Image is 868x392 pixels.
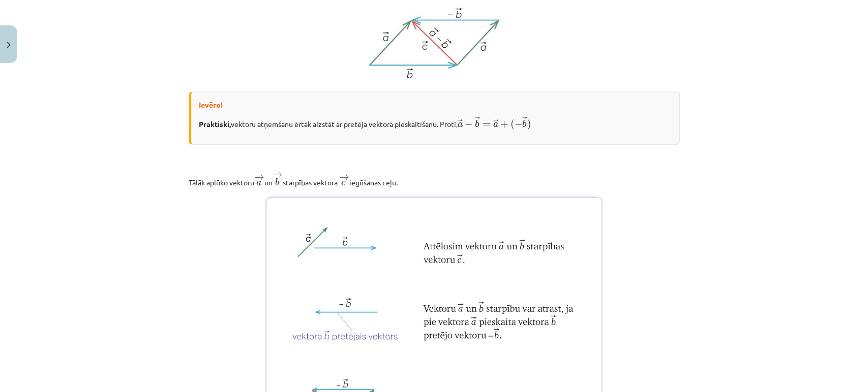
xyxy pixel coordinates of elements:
[493,119,498,126] span: →
[254,175,264,180] span: →
[475,120,479,127] span: b
[522,117,527,124] span: →
[7,42,11,48] img: icon-close-lesson-0947bae3869378f0d4975bcd49f059093ad1ed9edebbc8119c70593378902aed.svg
[199,119,231,128] strong: Praktiski,
[199,116,672,130] p: vektoru atņemšanu ērtāk aizstāt ar pretēja vektora pieskaitīšanu. Proti,
[275,178,279,186] span: b
[475,117,480,124] span: →
[189,172,680,188] p: Tālāk aplūko vektoru un starpības vektora iegūšanas ceļu.
[500,121,508,128] span: +
[458,119,463,126] span: →
[493,122,498,127] span: a
[458,122,463,127] span: a
[339,175,349,180] span: →
[514,121,522,128] span: −
[510,119,514,130] span: (
[256,181,261,186] span: a
[341,181,346,186] span: c
[527,119,531,130] span: )
[483,123,490,127] span: =
[522,120,526,127] span: b
[273,172,283,178] span: →
[199,100,223,109] strong: Ievēro!
[465,121,472,128] span: −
